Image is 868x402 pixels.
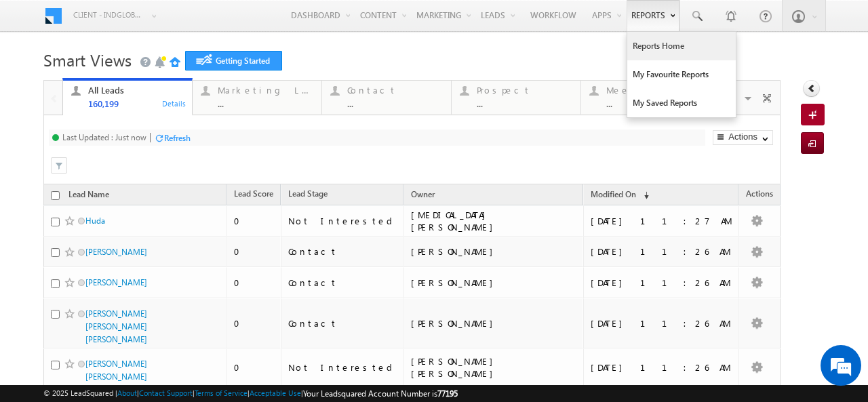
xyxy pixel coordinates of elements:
[627,32,736,60] a: Reports Home
[195,388,248,397] a: Terms of Service
[580,81,711,115] a: Meeting...
[218,85,314,96] div: Marketing Leads
[411,317,577,329] div: [PERSON_NAME]
[411,189,435,199] span: Owner
[43,387,458,400] span: © 2025 LeadSquared | | | | |
[288,317,398,329] div: Contact
[139,388,193,397] a: Contact Support
[591,277,733,289] div: [DATE] 11:26 AM
[164,133,191,143] div: Refresh
[627,89,736,117] a: My Saved Reports
[347,98,443,108] div: ...
[234,277,275,289] div: 0
[288,188,328,199] span: Lead Stage
[739,186,780,204] span: Actions
[584,186,656,204] a: Modified On (sorted descending)
[88,85,184,96] div: All Leads
[234,317,275,329] div: 0
[288,245,398,258] div: Contact
[62,187,116,205] a: Lead Name
[234,215,275,227] div: 0
[591,361,733,374] div: [DATE] 11:26 AM
[161,97,187,109] div: Details
[234,188,273,199] span: Lead Score
[85,216,105,226] a: Huda
[185,51,282,71] a: Getting Started
[606,98,703,108] div: ...
[85,247,147,257] a: [PERSON_NAME]
[627,60,736,89] a: My Favourite Reports
[606,85,703,96] div: Meeting
[411,209,577,233] div: [MEDICAL_DATA][PERSON_NAME]
[347,85,443,96] div: Contact
[62,78,193,116] a: All Leads160,199Details
[411,277,577,289] div: [PERSON_NAME]
[62,132,146,142] div: Last Updated : Just now
[250,388,301,397] a: Acceptable Use
[303,388,458,399] span: Your Leadsquared Account Number is
[591,245,733,258] div: [DATE] 11:26 AM
[88,98,184,108] div: 160,199
[51,191,60,200] input: Check all records
[85,308,147,344] a: [PERSON_NAME] [PERSON_NAME] [PERSON_NAME]
[218,98,314,108] div: ...
[591,317,733,329] div: [DATE] 11:26 AM
[591,189,636,199] span: Modified On
[281,186,334,204] a: Lead Stage
[411,355,577,380] div: [PERSON_NAME] [PERSON_NAME]
[288,277,398,289] div: Contact
[591,215,733,227] div: [DATE] 11:27 AM
[227,186,280,204] a: Lead Score
[43,49,132,71] span: Smart Views
[234,361,275,374] div: 0
[288,215,398,227] div: Not Interested
[477,98,573,108] div: ...
[411,245,577,258] div: [PERSON_NAME]
[321,81,452,115] a: Contact...
[85,359,147,382] a: [PERSON_NAME] [PERSON_NAME]
[192,81,322,115] a: Marketing Leads...
[451,81,581,115] a: Prospect...
[117,388,137,397] a: About
[234,245,275,258] div: 0
[437,388,458,399] span: 77195
[477,85,573,96] div: Prospect
[638,190,649,201] span: (sorted descending)
[73,8,144,22] span: Client - indglobal2 (77195)
[85,277,147,287] a: [PERSON_NAME]
[288,361,398,374] div: Not Interested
